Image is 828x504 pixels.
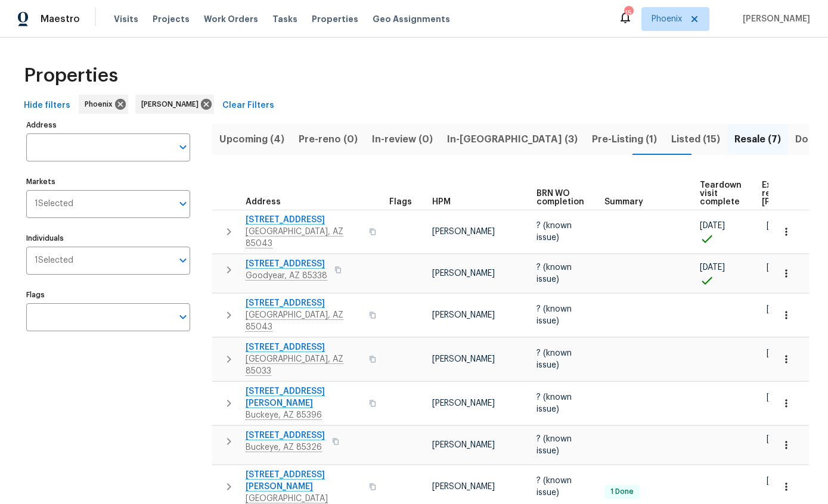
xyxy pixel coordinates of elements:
[700,181,742,206] span: Teardown visit complete
[79,95,128,114] div: Phoenix
[537,263,572,284] span: ? (known issue)
[767,222,792,230] span: [DATE]
[767,477,792,485] span: [DATE]
[767,349,792,357] span: [DATE]
[700,263,725,272] span: [DATE]
[175,195,191,212] button: Open
[537,393,572,413] span: ? (known issue)
[537,349,572,369] span: ? (known issue)
[537,477,572,497] span: ? (known issue)
[114,13,138,25] span: Visits
[24,98,70,113] span: Hide filters
[373,13,450,25] span: Geo Assignments
[537,305,572,325] span: ? (known issue)
[175,139,191,155] button: Open
[537,222,572,242] span: ? (known issue)
[153,13,190,25] span: Projects
[246,198,281,206] span: Address
[738,13,810,25] span: [PERSON_NAME]
[432,228,495,236] span: [PERSON_NAME]
[35,256,73,266] span: 1 Selected
[19,95,75,117] button: Hide filters
[24,70,118,82] span: Properties
[432,355,495,363] span: [PERSON_NAME]
[389,198,412,206] span: Flags
[26,122,190,129] label: Address
[26,178,190,185] label: Markets
[35,199,73,209] span: 1 Selected
[432,269,495,278] span: [PERSON_NAME]
[204,13,258,25] span: Work Orders
[175,309,191,325] button: Open
[299,131,358,148] span: Pre-reno (0)
[671,131,720,148] span: Listed (15)
[447,131,578,148] span: In-[GEOGRAPHIC_DATA] (3)
[312,13,358,25] span: Properties
[175,252,191,269] button: Open
[592,131,657,148] span: Pre-Listing (1)
[700,222,725,230] span: [DATE]
[219,131,284,148] span: Upcoming (4)
[432,483,495,491] span: [PERSON_NAME]
[537,189,584,206] span: BRN WO completion
[432,441,495,449] span: [PERSON_NAME]
[767,435,792,443] span: [DATE]
[767,305,792,313] span: [DATE]
[141,98,203,110] span: [PERSON_NAME]
[432,198,451,206] span: HPM
[767,263,792,272] span: [DATE]
[604,198,643,206] span: Summary
[767,393,792,402] span: [DATE]
[26,235,190,242] label: Individuals
[606,487,638,497] span: 1 Done
[624,7,632,19] div: 15
[537,435,572,455] span: ? (known issue)
[432,311,495,319] span: [PERSON_NAME]
[218,95,279,117] button: Clear Filters
[652,13,682,25] span: Phoenix
[26,291,190,298] label: Flags
[734,131,781,148] span: Resale (7)
[372,131,433,148] span: In-review (0)
[85,98,117,110] span: Phoenix
[432,399,495,407] span: [PERSON_NAME]
[41,13,80,25] span: Maestro
[222,98,274,113] span: Clear Filters
[135,95,214,114] div: [PERSON_NAME]
[272,15,297,23] span: Tasks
